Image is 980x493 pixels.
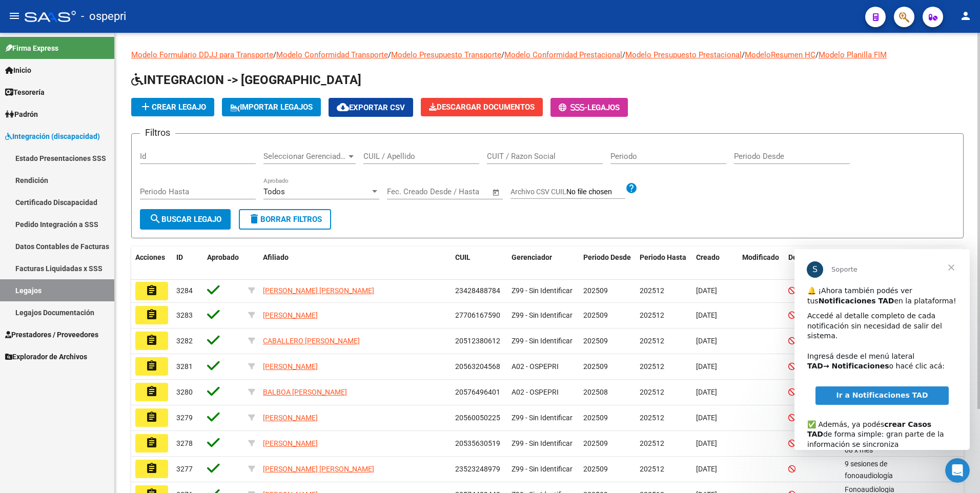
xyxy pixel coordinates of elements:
span: Seleccionar Gerenciador [263,152,346,161]
span: CUIL [455,253,471,261]
span: [PERSON_NAME] [263,362,318,371]
span: Exportar CSV [337,103,405,112]
span: 202509 [583,362,608,371]
span: [PERSON_NAME] [263,439,318,447]
span: IMPORTAR LEGAJOS [230,102,313,112]
span: Tesorería [5,87,45,98]
span: 3280 [176,388,193,396]
span: 20576496401 [455,388,500,396]
input: Archivo CSV CUIL [566,188,625,197]
span: 3283 [176,311,193,319]
span: Crear Legajo [139,102,206,112]
span: Acciones [135,253,165,261]
span: 23428488784 [455,286,500,295]
span: A02 - OSPEPRI [512,362,559,371]
datatable-header-cell: Afiliado [259,246,451,280]
mat-icon: assignment [146,411,158,423]
datatable-header-cell: Aprobado [203,246,244,280]
mat-icon: assignment [146,385,158,398]
span: 202512 [640,286,664,295]
a: Modelo Conformidad Prestacional [504,50,622,59]
span: Z99 - Sin Identificar [512,414,573,422]
span: 202512 [640,337,664,345]
span: 202512 [640,465,664,473]
span: Explorador de Archivos [5,351,87,362]
button: Exportar CSV [329,98,413,117]
span: Periodo Hasta [640,253,686,261]
span: 202512 [640,311,664,319]
span: 20563204568 [455,362,500,371]
span: [DATE] [696,311,717,319]
span: Integración (discapacidad) [5,131,100,142]
datatable-header-cell: Creado [692,246,738,280]
datatable-header-cell: ID [172,246,203,280]
iframe: Intercom live chat [945,458,970,483]
span: 23523248979 [455,465,500,473]
mat-icon: menu [8,10,21,22]
span: Descargar Documentos [429,102,535,112]
span: 3277 [176,465,193,473]
a: ModeloResumen HC [745,50,815,59]
span: [DATE] [696,414,717,422]
span: [DATE] [696,362,717,371]
span: 202509 [583,311,608,319]
a: Modelo Presupuesto Transporte [391,50,501,59]
mat-icon: assignment [146,334,158,346]
span: Modificado [742,253,779,261]
span: Creado [696,253,720,261]
span: 202509 [583,414,608,422]
span: Prestadores / Proveedores [5,329,98,340]
span: Dependencia [788,253,831,261]
span: [PERSON_NAME] [263,414,318,422]
button: IMPORTAR LEGAJOS [222,98,321,116]
span: CABALLERO [PERSON_NAME] [263,337,360,345]
span: [DATE] [696,337,717,345]
span: 20535630519 [455,439,500,447]
button: -Legajos [550,98,628,117]
span: 202512 [640,362,664,371]
span: [DATE] [696,465,717,473]
span: Todos [263,187,285,196]
iframe: Intercom live chat mensaje [794,249,970,450]
mat-icon: assignment [146,309,158,321]
span: - [559,103,587,112]
span: [DATE] [696,286,717,295]
span: 202512 [640,439,664,447]
mat-icon: assignment [146,437,158,449]
mat-icon: person [959,10,972,22]
span: 202512 [640,414,664,422]
span: 3279 [176,414,193,422]
a: Modelo Formulario DDJJ para Transporte [131,50,273,59]
span: 202512 [640,388,664,396]
mat-icon: assignment [146,462,158,475]
datatable-header-cell: Comentario Adm. [902,246,964,280]
span: [DATE] [696,439,717,447]
h3: Filtros [140,126,175,140]
button: Buscar Legajo [140,209,231,230]
div: ✅ Además, ya podés de forma simple: gran parte de la información se sincroniza automáticamente y ... [13,160,162,231]
input: Fecha fin [438,187,487,196]
span: 3281 [176,362,193,371]
span: Archivo CSV CUIL [511,188,566,196]
span: Legajos [587,103,620,112]
datatable-header-cell: Dependencia [784,246,841,280]
span: 27706167590 [455,311,500,319]
button: Crear Legajo [131,98,214,116]
a: Modelo Planilla FIM [819,50,887,59]
span: 202508 [583,388,608,396]
datatable-header-cell: Periodo Desde [579,246,636,280]
span: Z99 - Sin Identificar [512,465,573,473]
span: 3284 [176,286,193,295]
span: Periodo Desde [583,253,631,261]
span: A02 - OSPEPRI [512,388,559,396]
span: 3278 [176,439,193,447]
span: Borrar Filtros [248,215,322,224]
span: BALBOA [PERSON_NAME] [263,388,347,396]
datatable-header-cell: Periodo Hasta [636,246,692,280]
span: 3282 [176,337,193,345]
mat-icon: delete [248,213,260,225]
